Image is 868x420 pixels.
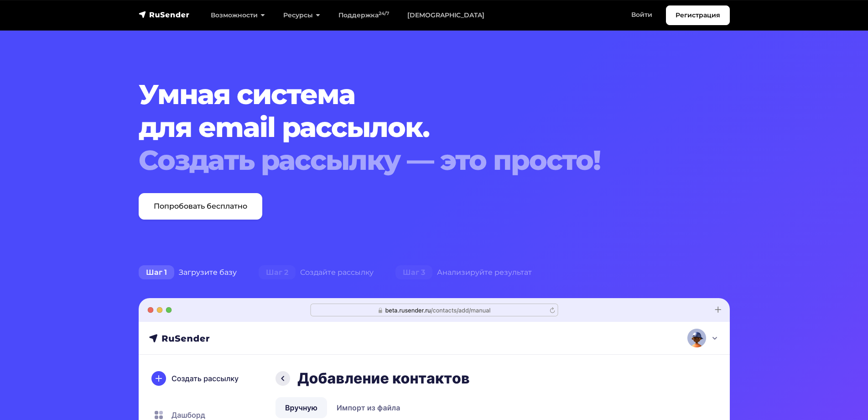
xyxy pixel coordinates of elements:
[666,5,730,25] a: Регистрация
[139,78,680,177] h1: Умная система для email рассылок.
[379,10,389,16] sup: 24/7
[202,6,274,25] a: Возможности
[139,10,190,19] img: RuSender
[248,263,385,282] div: Создайте рассылку
[398,6,494,25] a: [DEMOGRAPHIC_DATA]
[259,265,296,280] span: Шаг 2
[139,193,262,220] a: Попробовать бесплатно
[622,5,661,24] a: Войти
[395,265,432,280] span: Шаг 3
[128,263,248,282] div: Загрузите базу
[139,265,174,280] span: Шаг 1
[329,6,398,25] a: Поддержка24/7
[274,6,329,25] a: Ресурсы
[385,263,543,282] div: Анализируйте результат
[139,144,680,177] div: Создать рассылку — это просто!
